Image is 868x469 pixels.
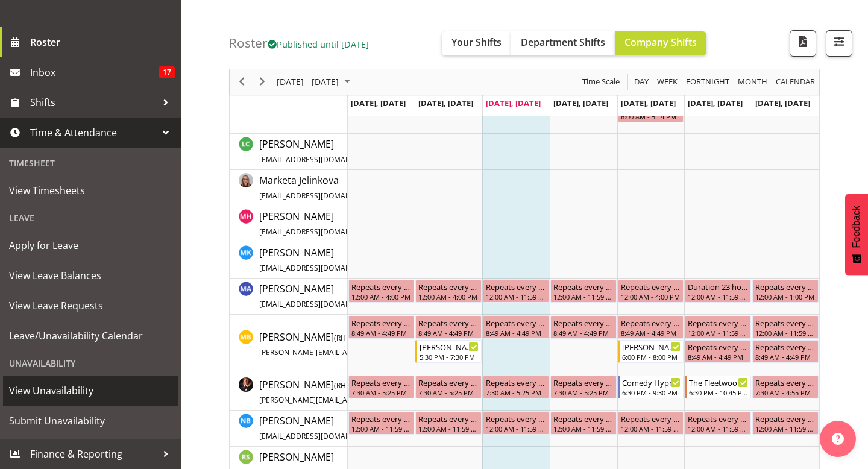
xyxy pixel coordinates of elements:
span: [EMAIL_ADDRESS][DOMAIN_NAME] [259,154,379,165]
div: Michelle Bradbury"s event - Repeats every monday, tuesday, wednesday, thursday, friday, saturday,... [415,316,482,339]
td: Max Allan resource [230,279,348,315]
div: Repeats every [DATE], [DATE], [DATE], [DATE], [DATE], [DATE], [DATE] - [PERSON_NAME] [418,412,479,424]
span: Feedback [851,206,862,248]
span: [PERSON_NAME][EMAIL_ADDRESS][PERSON_NAME][DOMAIN_NAME] [259,347,492,357]
a: View Unavailability [3,376,178,406]
span: View Leave Balances [9,266,172,285]
a: [PERSON_NAME][EMAIL_ADDRESS][DOMAIN_NAME] [259,137,427,166]
div: Repeats every [DATE] - [PERSON_NAME] [351,376,412,388]
span: Roster [30,33,175,51]
a: [PERSON_NAME](RH 7.25)[PERSON_NAME][EMAIL_ADDRESS][PERSON_NAME][DOMAIN_NAME] [259,377,545,406]
div: 12:00 AM - 4:00 PM [621,292,681,301]
div: Michelle Englehardt"s event - Repeats every monday - Michelle Englehardt Begin From Monday, Octob... [348,376,415,398]
div: 8:49 AM - 4:49 PM [418,328,479,338]
div: 8:49 AM - 4:49 PM [486,328,546,338]
div: 12:00 AM - 11:59 PM [553,424,614,433]
div: Repeats every [DATE], [DATE], [DATE], [DATE], [DATE], [DATE], [DATE] - [PERSON_NAME] [755,412,816,424]
a: [PERSON_NAME][EMAIL_ADDRESS][DOMAIN_NAME] [259,209,427,238]
span: [EMAIL_ADDRESS][DOMAIN_NAME] [259,431,379,441]
span: RH 4 [336,333,352,343]
span: [PERSON_NAME] [259,210,427,238]
span: Your Shifts [451,36,502,49]
div: 12:00 AM - 11:59 PM [688,424,748,433]
div: Repeats every [DATE], [DATE], [DATE] - [PERSON_NAME] [351,280,412,292]
div: Repeats every [DATE], [DATE], [DATE], [DATE], [DATE], [DATE], [DATE] - [PERSON_NAME] [755,341,816,353]
span: [EMAIL_ADDRESS][DOMAIN_NAME] [259,107,379,117]
h4: Roster [229,36,369,50]
span: [DATE], [DATE] [351,98,406,109]
td: Matthew Karton resource [230,242,348,279]
span: Day [633,75,650,90]
div: Comedy Hypnotist - [PERSON_NAME] [622,376,681,388]
div: 7:30 AM - 5:25 PM [418,388,479,397]
div: 8:49 AM - 4:49 PM [621,328,681,338]
button: October 2025 [275,75,356,90]
button: Department Shifts [511,31,615,55]
div: 8:49 AM - 4:49 PM [553,328,614,338]
div: Repeats every [DATE], [DATE], [DATE], [DATE], [DATE], [DATE], [DATE] - [PERSON_NAME] [553,316,614,329]
div: Repeats every [DATE], [DATE], [DATE], [DATE], [DATE], [DATE], [DATE] - [PERSON_NAME] [418,316,479,329]
button: Your Shifts [442,31,511,55]
div: Repeats every [DATE], [DATE], [DATE], [DATE], [DATE], [DATE], [DATE] - [PERSON_NAME] [486,412,546,424]
div: 12:00 AM - 11:59 PM [621,424,681,433]
button: Filter Shifts [826,30,852,57]
td: Marketa Jelinkova resource [230,170,348,206]
div: Michelle Englehardt"s event - Repeats every thursday - Michelle Englehardt Begin From Thursday, O... [550,376,617,398]
td: Michelle Englehardt resource [230,374,348,411]
div: Repeats every [DATE], [DATE] - [PERSON_NAME] [553,280,614,292]
span: [EMAIL_ADDRESS][DOMAIN_NAME] [259,299,379,309]
span: [EMAIL_ADDRESS][DOMAIN_NAME] [259,263,379,273]
span: [PERSON_NAME] [259,330,541,358]
div: Repeats every [DATE], [DATE], [DATE] - [PERSON_NAME] [418,280,479,292]
div: 12:00 AM - 4:00 PM [418,292,479,301]
span: RH 7.25 [336,380,362,391]
div: 12:00 AM - 11:59 PM [418,424,479,433]
div: Michelle Bradbury"s event - Repeats every monday, tuesday, wednesday, thursday, friday, saturday,... [348,316,415,339]
div: Nicoel Boschman"s event - Repeats every monday, tuesday, wednesday, thursday, friday, saturday, s... [685,412,751,435]
div: 12:00 AM - 11:59 PM [755,328,816,338]
div: 6:00 PM - 8:00 PM [622,352,681,362]
div: Nicoel Boschman"s event - Repeats every monday, tuesday, wednesday, thursday, friday, saturday, s... [348,412,415,435]
span: [DATE], [DATE] [418,98,473,109]
span: 17 [159,66,175,78]
div: Nicoel Boschman"s event - Repeats every monday, tuesday, wednesday, thursday, friday, saturday, s... [550,412,617,435]
a: [PERSON_NAME][EMAIL_ADDRESS][DOMAIN_NAME] [259,414,432,442]
div: 8:49 AM - 4:49 PM [688,352,748,362]
div: Nicoel Boschman"s event - Repeats every monday, tuesday, wednesday, thursday, friday, saturday, s... [752,412,819,435]
div: Repeats every [DATE], [DATE], [DATE], [DATE], [DATE], [DATE], [DATE] - [PERSON_NAME] [621,316,681,329]
a: [PERSON_NAME][EMAIL_ADDRESS][DOMAIN_NAME] [259,282,427,310]
div: [PERSON_NAME] - Shot Bro - Baycourt Presents [420,341,479,353]
button: Timeline Week [655,75,680,90]
span: Department Shifts [521,36,605,49]
span: Apply for Leave [9,236,172,254]
div: 12:00 AM - 11:59 PM [553,292,614,301]
div: Nicoel Boschman"s event - Repeats every monday, tuesday, wednesday, thursday, friday, saturday, s... [618,412,684,435]
button: Feedback - Show survey [845,194,868,275]
span: [DATE], [DATE] [755,98,810,109]
span: [PERSON_NAME][EMAIL_ADDRESS][PERSON_NAME][DOMAIN_NAME] [259,395,492,405]
div: Michelle Bradbury"s event - Michelle - Comedy Hypnotist - Frankie Mac Begin From Friday, October ... [618,340,684,363]
a: [PERSON_NAME][EMAIL_ADDRESS][DOMAIN_NAME] [259,245,427,274]
span: [DATE], [DATE] [621,98,676,109]
span: [DATE], [DATE] [688,98,743,109]
a: View Timesheets [3,175,178,206]
button: Download a PDF of the roster according to the set date range. [790,30,816,57]
div: Repeats every [DATE], [DATE], [DATE], [DATE], [DATE], [DATE], [DATE] - [PERSON_NAME] [688,412,748,424]
span: [EMAIL_ADDRESS][DOMAIN_NAME] [259,227,379,237]
span: calendar [775,75,816,90]
span: View Timesheets [9,181,172,200]
div: Michelle Englehardt"s event - Repeats every tuesday - Michelle Englehardt Begin From Tuesday, Oct... [415,376,482,398]
div: 8:49 AM - 4:49 PM [351,328,412,338]
button: Company Shifts [615,31,706,55]
span: Company Shifts [624,36,697,49]
button: Fortnight [684,75,732,90]
div: Repeats every [DATE], [DATE], [DATE], [DATE], [DATE], [DATE], [DATE] - [PERSON_NAME] [621,412,681,424]
span: [PERSON_NAME] [259,282,427,310]
div: Michelle Bradbury"s event - Repeats every monday, tuesday, wednesday, thursday, friday, saturday,... [550,316,617,339]
div: 12:00 AM - 11:59 PM [486,292,546,301]
div: Timesheet [3,151,178,175]
button: Previous [234,75,250,90]
span: View Leave Requests [9,297,172,315]
div: Michelle Bradbury"s event - Repeats every sunday, saturday - Michelle Bradbury Begin From Saturda... [685,316,751,339]
span: [DATE], [DATE] [553,98,608,109]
